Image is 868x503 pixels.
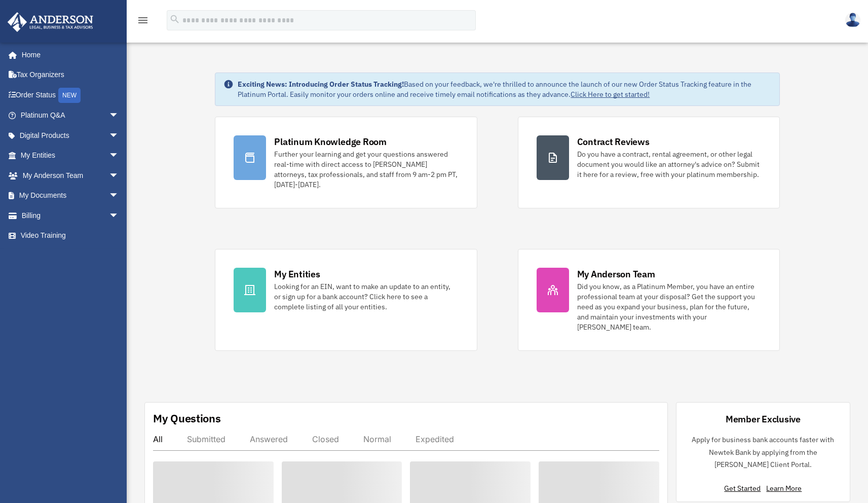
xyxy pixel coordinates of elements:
[215,117,477,208] a: Platinum Knowledge Room Further your learning and get your questions answered real-time with dire...
[363,434,391,444] div: Normal
[518,117,780,208] a: Contract Reviews Do you have a contract, rental agreement, or other legal document you would like...
[153,434,163,444] div: All
[7,165,134,186] a: My Anderson Teamarrow_drop_down
[7,226,134,246] a: Video Training
[577,268,655,280] div: My Anderson Team
[187,434,225,444] div: Submitted
[7,186,134,206] a: My Documentsarrow_drop_down
[274,281,458,312] div: Looking for an EIN, want to make an update to an entity, or sign up for a bank account? Click her...
[274,135,387,148] div: Platinum Knowledge Room
[577,135,650,148] div: Contract Reviews
[685,434,842,471] p: Apply for business bank accounts faster with Newtek Bank by applying from the [PERSON_NAME] Clien...
[726,413,801,425] div: Member Exclusive
[7,105,134,126] a: Platinum Q&Aarrow_drop_down
[109,186,129,206] span: arrow_drop_down
[7,146,134,166] a: My Entitiesarrow_drop_down
[5,12,96,32] img: Anderson Advisors Platinum Portal
[109,146,129,166] span: arrow_drop_down
[238,80,404,89] strong: Exciting News: Introducing Order Status Tracking!
[274,268,320,280] div: My Entities
[7,45,129,65] a: Home
[312,434,339,444] div: Closed
[845,13,860,27] img: User Pic
[7,125,134,146] a: Digital Productsarrow_drop_down
[724,484,765,493] a: Get Started
[109,125,129,146] span: arrow_drop_down
[169,14,180,25] i: search
[766,484,802,493] a: Learn More
[7,65,134,85] a: Tax Organizers
[274,149,458,190] div: Further your learning and get your questions answered real-time with direct access to [PERSON_NAM...
[109,205,129,226] span: arrow_drop_down
[137,18,149,26] a: menu
[250,434,288,444] div: Answered
[7,205,134,226] a: Billingarrow_drop_down
[215,249,477,351] a: My Entities Looking for an EIN, want to make an update to an entity, or sign up for a bank accoun...
[7,85,134,105] a: Order StatusNEW
[58,88,81,103] div: NEW
[416,434,454,444] div: Expedited
[109,105,129,126] span: arrow_drop_down
[518,249,780,351] a: My Anderson Team Did you know, as a Platinum Member, you have an entire professional team at your...
[153,411,221,426] div: My Questions
[577,281,761,332] div: Did you know, as a Platinum Member, you have an entire professional team at your disposal? Get th...
[109,165,129,186] span: arrow_drop_down
[137,14,149,26] i: menu
[238,79,771,99] div: Based on your feedback, we're thrilled to announce the launch of our new Order Status Tracking fe...
[577,149,761,179] div: Do you have a contract, rental agreement, or other legal document you would like an attorney's ad...
[571,90,650,99] a: Click Here to get started!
